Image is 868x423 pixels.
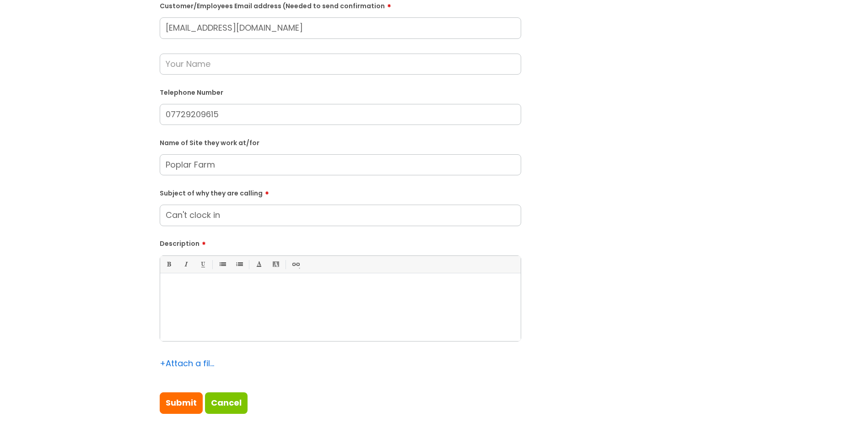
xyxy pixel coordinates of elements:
[160,392,203,413] input: Submit
[160,356,215,371] div: Attach a file
[180,259,191,270] a: Italic (Ctrl-I)
[270,259,281,270] a: Back Color
[160,17,521,38] input: Email
[290,259,301,270] a: Link
[216,259,228,270] a: • Unordered List (Ctrl-Shift-7)
[160,137,521,147] label: Name of Site they work at/for
[233,259,245,270] a: 1. Ordered List (Ctrl-Shift-8)
[160,87,521,97] label: Telephone Number
[160,54,521,75] input: Your Name
[160,186,521,197] label: Subject of why they are calling
[205,392,248,413] a: Cancel
[253,259,264,270] a: Font Color
[160,237,521,248] label: Description
[197,259,208,270] a: Underline(Ctrl-U)
[163,259,174,270] a: Bold (Ctrl-B)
